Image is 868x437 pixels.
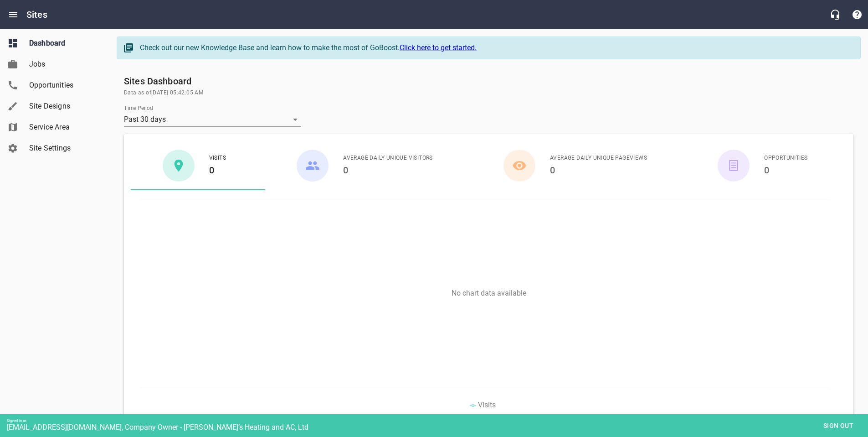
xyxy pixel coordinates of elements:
span: Dashboard [29,38,98,49]
span: Average Daily Unique Pageviews [550,154,647,163]
span: Data as of [DATE] 05:42:05 AM [124,88,853,98]
div: [EMAIL_ADDRESS][DOMAIN_NAME], Company Owner - [PERSON_NAME]’s Heating and AC, Ltd [7,423,868,432]
h6: Sites Dashboard [124,74,853,88]
button: Support Portal [846,4,868,26]
a: Click here to get started. [400,43,477,52]
span: Sign out [819,420,858,432]
button: Sign out [816,417,861,434]
span: Average Daily Unique Visitors [343,154,433,163]
div: Check out our new Knowledge Base and learn how to make the most of GoBoost. [140,42,851,53]
h6: 0 [209,163,226,177]
h6: 0 [343,163,433,177]
div: Signed in as [7,419,868,423]
span: Site Designs [29,101,98,112]
p: No chart data available [131,289,847,297]
span: Opportunities [764,154,807,163]
h6: 0 [764,163,807,177]
span: Visits [209,154,226,163]
span: Site Settings [29,143,98,154]
span: Jobs [29,59,98,70]
label: Time Period [124,105,153,111]
span: Visits [478,401,496,409]
div: Past 30 days [124,112,301,127]
span: Opportunities [29,80,98,91]
button: Open drawer [2,4,24,26]
span: Service Area [29,122,98,133]
button: Live Chat [824,4,846,26]
h6: Sites [26,7,47,22]
h6: 0 [550,163,647,177]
